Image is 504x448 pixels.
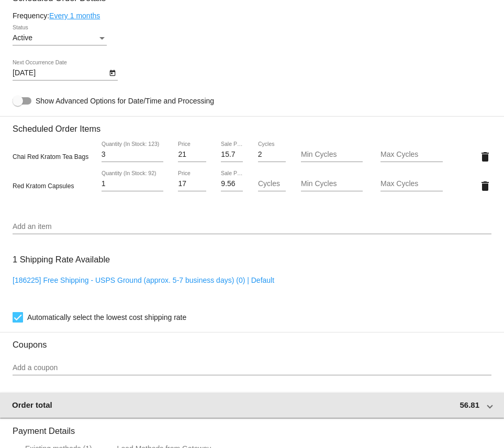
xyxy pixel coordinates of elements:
input: Cycles [258,180,286,188]
mat-icon: delete [479,180,491,192]
span: 56.81 [460,400,479,409]
span: Chai Red Kratom Tea Bags [13,153,88,160]
input: Next Occurrence Date [13,69,107,77]
a: [186225] Free Shipping - USPS Ground (approx. 5-7 business days) (0) | Default [13,276,274,284]
input: Quantity (In Stock: 92) [102,180,163,188]
span: Order total [12,400,52,409]
h3: 1 Shipping Rate Available [13,248,110,271]
input: Quantity (In Stock: 123) [102,151,163,159]
div: Frequency: [13,12,491,20]
h3: Scheduled Order Items [13,116,491,134]
input: Min Cycles [301,180,363,188]
span: Active [13,33,32,42]
input: Sale Price [221,151,243,159]
mat-icon: delete [479,151,491,163]
input: Price [178,151,206,159]
h3: Payment Details [13,418,491,436]
span: Automatically select the lowest cost shipping rate [27,311,186,324]
span: Show Advanced Options for Date/Time and Processing [36,96,214,106]
input: Add an item [13,223,491,231]
input: Add a coupon [13,364,491,372]
input: Max Cycles [380,180,442,188]
input: Price [178,180,206,188]
input: Max Cycles [380,151,442,159]
input: Cycles [258,151,286,159]
h3: Coupons [13,332,491,350]
span: Red Kratom Capsules [13,182,74,190]
input: Min Cycles [301,151,363,159]
a: Every 1 months [49,12,100,20]
input: Sale Price [221,180,243,188]
button: Open calendar [107,67,118,78]
mat-select: Status [13,34,107,42]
